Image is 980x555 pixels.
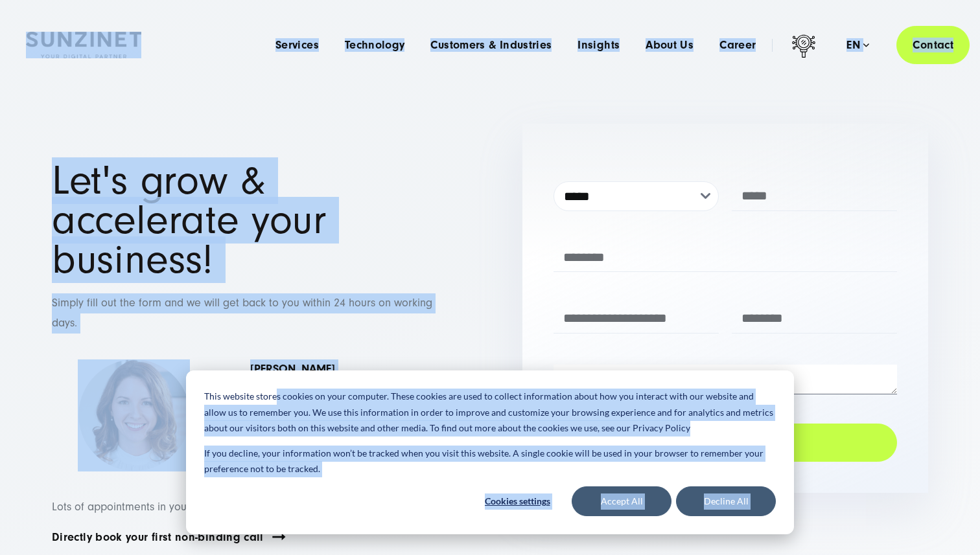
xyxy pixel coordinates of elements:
[719,39,756,52] a: Career
[204,446,776,477] p: If you decline, your information won’t be tracked when you visit this website. A single cookie wi...
[52,497,458,517] p: Lots of appointments in your calendar? Then just pick a date:
[896,26,970,64] a: Contact
[78,359,190,471] img: Simona-kontakt-page-picture
[250,362,335,376] strong: [PERSON_NAME]
[577,39,620,52] a: Insights
[250,359,432,459] p: CRO SUNZINET
[646,39,694,52] a: About Us
[676,486,776,516] button: Decline All
[430,39,552,52] a: Customers & Industries
[275,39,319,52] a: Services
[26,32,141,59] img: SUNZINET Full Service Digital Agentur
[846,39,869,52] div: en
[345,39,405,52] a: Technology
[186,370,794,534] div: Cookie banner
[52,157,327,283] span: Let's grow & accelerate your business!
[52,296,432,330] span: Simply fill out the form and we will get back to you within 24 hours on working days.
[467,486,567,516] button: Cookies settings
[204,389,776,436] p: This website stores cookies on your computer. These cookies are used to collect information about...
[52,530,264,545] a: Directly book your first non-binding call
[572,486,671,516] button: Accept All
